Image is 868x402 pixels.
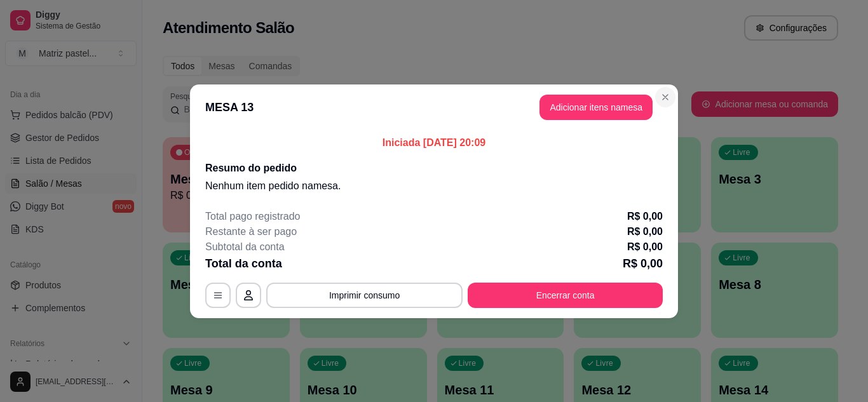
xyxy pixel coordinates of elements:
header: MESA 13 [190,84,678,130]
p: Iniciada [DATE] 20:09 [205,135,663,151]
p: Total da conta [205,255,282,272]
p: R$ 0,00 [623,255,663,272]
button: Close [655,87,675,107]
button: Adicionar itens namesa [539,95,653,120]
p: Total pago registrado [205,209,300,224]
p: R$ 0,00 [627,239,663,255]
p: Restante à ser pago [205,224,297,239]
button: Imprimir consumo [266,283,463,308]
h2: Resumo do pedido [205,161,663,176]
p: Nenhum item pedido na mesa . [205,178,663,194]
button: Encerrar conta [468,283,663,308]
p: Subtotal da conta [205,239,285,255]
p: R$ 0,00 [627,224,663,239]
p: R$ 0,00 [627,209,663,224]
